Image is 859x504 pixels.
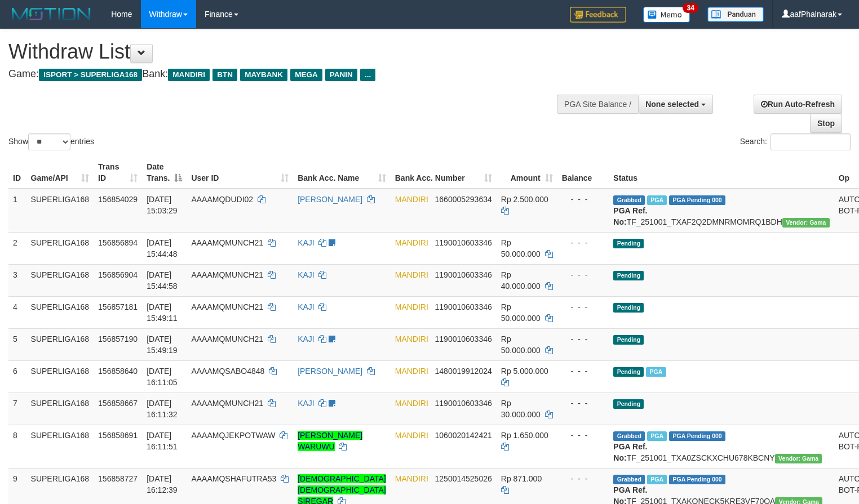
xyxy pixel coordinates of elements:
td: SUPERLIGA168 [26,264,94,296]
span: Pending [613,271,644,280]
span: Pending [613,399,644,409]
span: [DATE] 16:11:05 [147,367,178,387]
th: User ID: activate to sort column ascending [187,157,293,189]
span: 156857190 [98,334,138,344]
img: Button%20Memo.svg [643,7,690,23]
span: Copy 1250014525026 to clipboard [435,474,492,483]
span: MANDIRI [395,238,428,247]
td: SUPERLIGA168 [26,360,94,393]
h1: Withdraw List [8,41,561,63]
span: PGA Pending [669,431,725,441]
span: Copy 1660005293634 to clipboard [435,195,492,204]
td: SUPERLIGA168 [26,425,94,468]
span: AAAAMQJEKPOTWAW [191,431,275,440]
span: Rp 40.000.000 [501,270,541,291]
span: Copy 1190010603346 to clipboard [435,302,492,311]
td: 1 [8,189,26,233]
span: Pending [613,303,644,313]
span: Vendor URL: https://trx31.1velocity.biz [782,218,830,228]
span: Pending [613,335,644,345]
td: TF_251001_TXAF2Q2DMNRMOMRQ1BDH [609,189,834,233]
span: Copy 1480019912024 to clipboard [435,367,492,376]
span: MANDIRI [395,367,428,376]
th: Game/API: activate to sort column ascending [26,157,94,189]
span: Marked by aafsoycanthlai [647,431,667,441]
span: AAAAMQMUNCH21 [191,334,263,344]
label: Search: [740,133,851,150]
img: Feedback.jpg [570,7,626,23]
div: - - - [562,365,605,377]
td: TF_251001_TXA0ZSCKXCHU678KBCNY [609,425,834,468]
span: 156858691 [98,431,138,440]
span: ... [360,69,375,81]
span: Rp 50.000.000 [501,334,541,355]
td: SUPERLIGA168 [26,189,94,233]
span: 156856904 [98,270,138,279]
span: Pending [613,367,644,377]
span: 156858640 [98,367,138,376]
span: AAAAMQDUDI02 [191,195,253,204]
div: - - - [562,473,605,484]
span: Rp 50.000.000 [501,302,541,323]
span: 156858667 [98,399,138,408]
span: [DATE] 15:49:11 [147,302,178,323]
div: PGA Site Balance / [557,95,638,114]
td: SUPERLIGA168 [26,328,94,360]
span: MANDIRI [395,302,428,311]
a: KAJI [298,302,315,311]
span: Grabbed [613,431,645,441]
span: Copy 1060020142421 to clipboard [435,431,492,440]
span: 156854029 [98,195,138,204]
span: MANDIRI [395,431,428,440]
label: Show entries [8,133,94,150]
span: None selected [645,100,699,109]
span: AAAAMQSABO4848 [191,367,264,376]
span: PGA Pending [669,475,725,484]
a: [PERSON_NAME] [298,367,362,376]
span: MANDIRI [395,334,428,344]
span: [DATE] 15:49:19 [147,334,178,355]
td: 7 [8,393,26,425]
th: Status [609,157,834,189]
span: AAAAMQMUNCH21 [191,302,263,311]
div: - - - [562,269,605,280]
span: 34 [683,3,698,13]
a: Run Auto-Refresh [754,95,842,114]
span: Rp 5.000.000 [501,367,548,376]
a: KAJI [298,399,315,408]
span: Pending [613,239,644,248]
a: KAJI [298,270,315,279]
span: 156857181 [98,302,138,311]
a: KAJI [298,238,315,247]
span: Marked by aafsoycanthlai [646,367,666,377]
span: [DATE] 16:11:32 [147,399,178,419]
span: PANIN [325,69,357,81]
th: ID [8,157,26,189]
span: Copy 1190010603346 to clipboard [435,334,492,344]
td: 2 [8,232,26,264]
span: MANDIRI [395,270,428,279]
span: AAAAMQMUNCH21 [191,270,263,279]
span: AAAAMQSHAFUTRA53 [191,474,276,483]
h4: Game: Bank: [8,69,561,80]
span: [DATE] 16:12:39 [147,474,178,494]
span: AAAAMQMUNCH21 [191,238,263,247]
td: 3 [8,264,26,296]
a: [PERSON_NAME] [298,195,362,204]
th: Bank Acc. Number: activate to sort column ascending [391,157,497,189]
span: 156858727 [98,474,138,483]
th: Bank Acc. Name: activate to sort column ascending [293,157,391,189]
span: Vendor URL: https://trx31.1velocity.biz [775,454,822,463]
span: BTN [212,69,237,81]
div: - - - [562,333,605,345]
th: Balance [557,157,609,189]
span: Copy 1190010603346 to clipboard [435,238,492,247]
span: AAAAMQMUNCH21 [191,399,263,408]
th: Amount: activate to sort column ascending [497,157,557,189]
div: - - - [562,430,605,441]
span: PGA Pending [669,195,725,205]
span: Marked by aafsoycanthlai [647,195,667,205]
td: SUPERLIGA168 [26,296,94,328]
img: panduan.png [707,7,764,22]
span: [DATE] 15:44:48 [147,238,178,258]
